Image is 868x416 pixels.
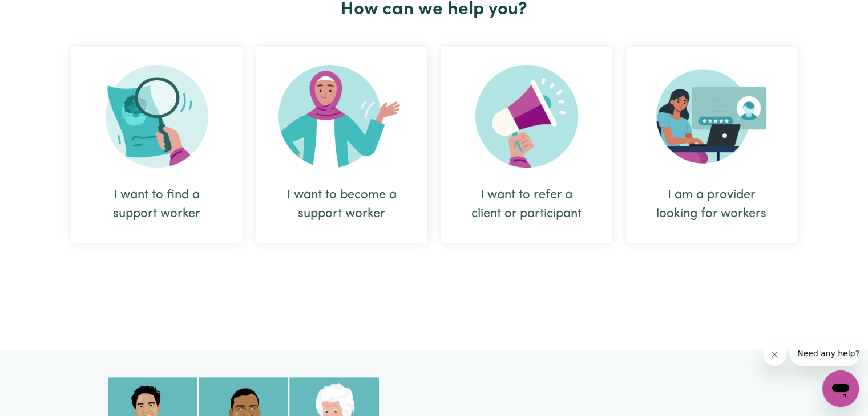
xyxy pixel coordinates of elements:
iframe: Button to launch messaging window [822,370,859,407]
div: I want to refer a client or participant [469,186,585,223]
img: Search [106,65,208,168]
span: Need any help? [7,8,69,17]
div: I want to refer a client or participant [441,47,612,243]
iframe: Message from company [790,341,859,366]
div: I want to find a support worker [71,47,243,243]
iframe: Close message [763,343,786,366]
img: Become Worker [278,65,405,168]
div: I am a provider looking for workers [653,186,770,223]
div: I want to become a support worker [284,186,400,223]
div: I am a provider looking for workers [626,47,797,243]
div: I want to become a support worker [256,47,427,243]
div: I want to find a support worker [99,186,215,223]
img: Refer [475,65,578,168]
img: Provider [656,65,767,168]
